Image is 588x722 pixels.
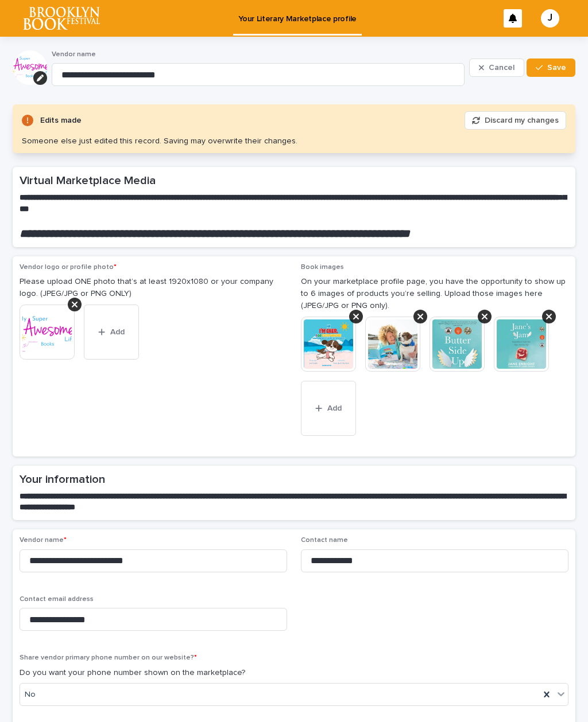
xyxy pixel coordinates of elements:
[547,64,566,72] span: Save
[20,596,94,603] span: Contact email address
[20,473,568,486] h2: Your information
[527,58,575,77] button: Save
[20,667,568,679] p: Do you want your phone number shown on the marketplace?
[301,264,344,271] span: Book images
[40,114,82,128] div: Edits made
[84,305,139,360] button: Add
[327,404,342,412] span: Add
[22,136,297,146] div: Someone else just edited this record. Saving may overwrite their changes.
[301,276,568,311] p: On your marketplace profile page, you have the opportunity to show up to 6 images of products you...
[23,7,100,30] img: l65f3yHPToSKODuEVUav
[469,58,524,77] button: Cancel
[20,654,197,661] span: Share vendor primary phone number on our website?
[301,381,356,436] button: Add
[301,537,348,544] span: Contact name
[25,689,36,701] span: No
[52,51,96,58] span: Vendor name
[465,111,566,130] button: Discard my changes
[20,174,568,188] h2: Virtual Marketplace Media
[20,264,117,271] span: Vendor logo or profile photo
[541,9,559,28] div: J
[20,537,67,544] span: Vendor name
[20,276,287,300] p: Please upload ONE photo that’s at least 1920x1080 or your company logo. (JPEG/JPG or PNG ONLY)
[489,64,514,72] span: Cancel
[110,328,125,336] span: Add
